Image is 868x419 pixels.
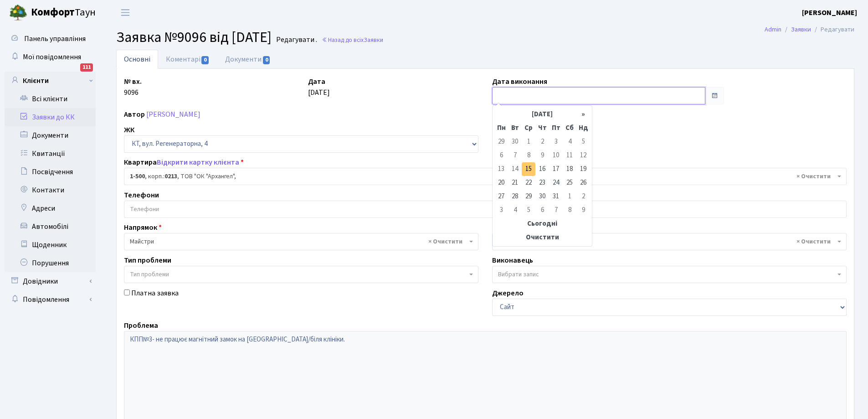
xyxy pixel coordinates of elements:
span: 0 [263,56,270,64]
td: 28 [508,190,522,203]
td: 9 [535,149,549,162]
td: 8 [563,203,576,217]
b: [PERSON_NAME] [802,8,857,18]
td: 27 [494,190,508,203]
a: Довідники [5,272,96,290]
small: Редагувати . [274,36,317,44]
td: 6 [535,203,549,217]
button: Переключити навігацію [114,5,137,20]
span: Заявка №9096 від [DATE] [116,27,272,48]
span: <b>1-500</b>, корп.: <b>0213</b>, ТОВ "ОК "Архангел", [124,168,847,185]
label: Телефони [124,190,159,201]
td: 2 [535,135,549,149]
a: Посвідчення [5,163,96,181]
td: 29 [522,190,535,203]
span: Панель управління [24,34,86,44]
label: Тип проблеми [124,255,171,266]
a: Клієнти [5,72,96,90]
span: Вибрати запис [498,270,539,279]
label: Дата виконання [492,76,547,87]
span: Заявки [364,36,383,44]
label: Виконавець [492,255,533,266]
a: Повідомлення [5,290,96,309]
a: Щоденник [5,236,96,254]
span: Коровін О.Д. [498,237,835,246]
td: 1 [522,135,535,149]
a: Відкрити картку клієнта [157,157,239,167]
span: Видалити всі елементи [428,237,462,246]
label: № вх. [124,76,142,87]
td: 25 [563,176,576,190]
td: 17 [549,162,563,176]
div: 111 [80,63,93,72]
span: 0 [201,56,209,64]
a: Основні [116,50,158,69]
td: 8 [522,149,535,162]
a: Заявки до КК [5,108,96,126]
span: Майстри [124,233,478,250]
td: 4 [563,135,576,149]
span: Видалити всі елементи [796,172,831,181]
td: 12 [576,149,590,162]
th: Ср [522,121,535,135]
td: 19 [576,162,590,176]
td: 7 [549,203,563,217]
li: Редагувати [811,25,854,35]
a: Контакти [5,181,96,199]
td: 5 [576,135,590,149]
a: Автомобілі [5,217,96,236]
label: ЖК [124,124,134,135]
b: 0213 [164,172,177,181]
th: Сьогодні [494,217,590,231]
a: Заявки [791,25,811,34]
th: » [576,108,590,121]
span: Коровін О.Д. [492,233,847,250]
th: Нд [576,121,590,135]
a: Admin [765,25,781,34]
td: 16 [535,162,549,176]
td: 26 [576,176,590,190]
th: Сб [563,121,576,135]
a: [PERSON_NAME] [146,109,200,119]
a: [PERSON_NAME] [802,7,857,18]
a: Всі клієнти [5,90,96,108]
th: Вт [508,121,522,135]
input: Телефони [124,201,846,217]
td: 3 [549,135,563,149]
a: Порушення [5,254,96,272]
label: Джерело [492,288,524,299]
div: 9096 [117,76,301,104]
div: [DATE] [301,76,485,104]
td: 14 [508,162,522,176]
td: 22 [522,176,535,190]
label: Платна заявка [131,288,179,299]
span: Мої повідомлення [23,52,81,62]
label: Квартира [124,157,244,168]
th: Пн [494,121,508,135]
td: 15 [522,162,535,176]
td: 31 [549,190,563,203]
td: 10 [549,149,563,162]
label: Проблема [124,320,158,331]
span: Тип проблеми [130,270,169,279]
td: 20 [494,176,508,190]
b: 1-500 [130,172,145,181]
img: logo.png [9,4,27,22]
label: Автор [124,109,145,120]
span: <b>1-500</b>, корп.: <b>0213</b>, ТОВ "ОК "Архангел", [130,172,835,181]
th: Очистити [494,231,590,244]
span: Таун [31,5,96,21]
td: 2 [576,190,590,203]
td: 9 [576,203,590,217]
td: 23 [535,176,549,190]
td: 3 [494,203,508,217]
td: 29 [494,135,508,149]
a: Коментарі [158,50,217,69]
a: Документи [5,126,96,145]
td: 21 [508,176,522,190]
td: 7 [508,149,522,162]
td: 5 [522,203,535,217]
th: Чт [535,121,549,135]
th: Пт [549,121,563,135]
td: 30 [535,190,549,203]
